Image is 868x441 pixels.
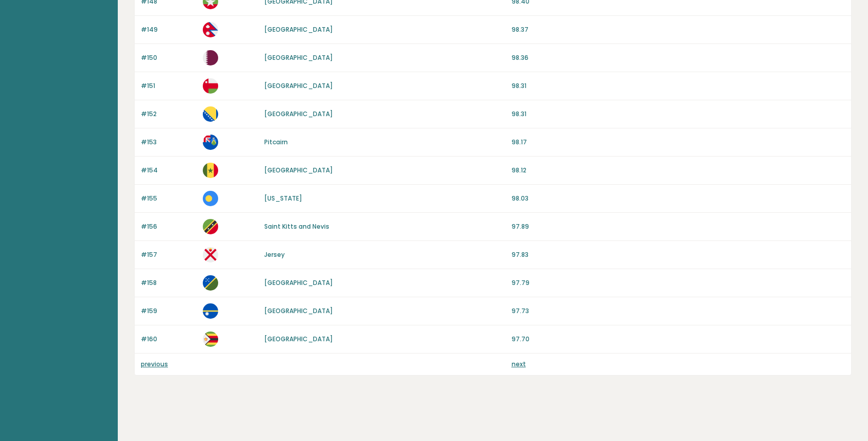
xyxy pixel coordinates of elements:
p: 98.31 [512,109,845,119]
p: #149 [141,25,197,34]
img: kn.svg [203,219,218,234]
p: 98.03 [512,194,845,203]
p: 98.12 [512,166,845,175]
img: sn.svg [203,163,218,178]
p: 98.17 [512,138,845,147]
p: 97.73 [512,306,845,316]
a: [GEOGRAPHIC_DATA] [264,166,333,174]
p: #157 [141,250,197,259]
img: pn.svg [203,135,218,150]
p: 97.70 [512,335,845,344]
a: next [512,360,526,368]
img: zw.svg [203,332,218,347]
a: [GEOGRAPHIC_DATA] [264,53,333,62]
p: 97.79 [512,278,845,288]
img: ba.svg [203,106,218,122]
img: sb.svg [203,275,218,291]
img: pw.svg [203,191,218,206]
p: #160 [141,335,197,344]
p: 98.37 [512,25,845,34]
p: #159 [141,306,197,316]
a: Pitcairn [264,138,288,146]
a: [GEOGRAPHIC_DATA] [264,81,333,90]
a: Jersey [264,250,285,259]
p: #158 [141,278,197,288]
p: 98.31 [512,81,845,91]
p: #153 [141,138,197,147]
img: nr.svg [203,303,218,319]
img: np.svg [203,22,218,37]
a: previous [141,360,168,368]
p: #152 [141,109,197,119]
a: [GEOGRAPHIC_DATA] [264,25,333,34]
img: qa.svg [203,50,218,65]
a: [GEOGRAPHIC_DATA] [264,335,333,343]
p: #156 [141,222,197,231]
a: [US_STATE] [264,194,302,203]
img: je.svg [203,247,218,262]
p: #150 [141,53,197,62]
p: #151 [141,81,197,91]
img: om.svg [203,78,218,94]
a: [GEOGRAPHIC_DATA] [264,278,333,287]
p: #154 [141,166,197,175]
a: Saint Kitts and Nevis [264,222,329,231]
p: 97.89 [512,222,845,231]
p: 98.36 [512,53,845,62]
p: #155 [141,194,197,203]
a: [GEOGRAPHIC_DATA] [264,306,333,315]
p: 97.83 [512,250,845,259]
a: [GEOGRAPHIC_DATA] [264,109,333,118]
